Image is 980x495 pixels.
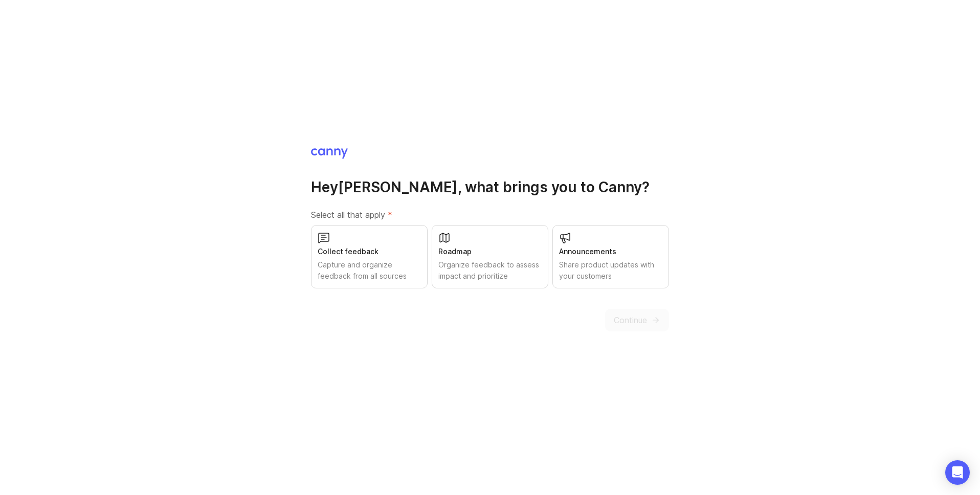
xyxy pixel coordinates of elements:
[311,225,428,288] button: Collect feedbackCapture and organize feedback from all sources
[945,460,970,485] div: Open Intercom Messenger
[311,148,348,159] img: Canny Home
[318,259,421,282] div: Capture and organize feedback from all sources
[432,225,548,288] button: RoadmapOrganize feedback to assess impact and prioritize
[552,225,669,288] button: AnnouncementsShare product updates with your customers
[559,259,662,282] div: Share product updates with your customers
[438,259,542,282] div: Organize feedback to assess impact and prioritize
[311,178,669,196] h1: Hey [PERSON_NAME] , what brings you to Canny?
[318,246,421,257] div: Collect feedback
[311,209,669,221] label: Select all that apply
[559,246,662,257] div: Announcements
[438,246,542,257] div: Roadmap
